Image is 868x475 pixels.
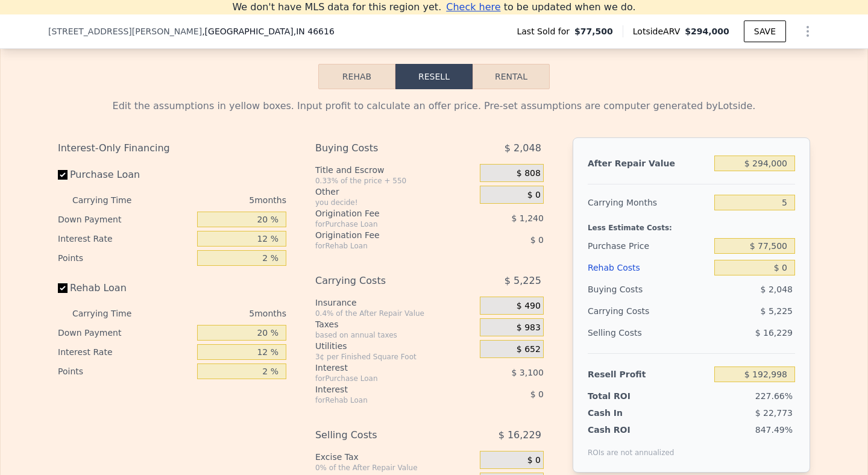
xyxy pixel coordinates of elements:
span: $ 1,240 [511,213,543,223]
button: Rehab [318,64,395,89]
div: Interest Rate [58,342,192,362]
div: 3¢ per Finished Square Foot [315,352,475,362]
div: Total ROI [588,390,663,402]
span: [STREET_ADDRESS][PERSON_NAME] [48,25,202,37]
div: Carrying Costs [315,270,450,292]
div: Carrying Time [72,190,151,210]
div: Origination Fee [315,229,450,241]
input: Rehab Loan [58,283,68,293]
div: for Purchase Loan [315,374,450,383]
div: Title and Escrow [315,164,475,176]
span: $ 0 [530,389,544,399]
span: $ 2,048 [505,137,541,159]
div: Interest Rate [58,229,192,248]
div: Other [315,186,475,198]
div: After Repair Value [588,153,709,174]
label: Purchase Loan [58,164,192,186]
span: , IN 46616 [294,27,335,36]
span: $ 16,229 [755,328,793,338]
div: Selling Costs [588,322,709,344]
span: $294,000 [685,27,729,36]
button: Show Options [796,19,820,43]
div: Carrying Months [588,192,709,213]
div: Edit the assumptions in yellow boxes. Input profit to calculate an offer price. Pre-set assumptio... [58,99,810,113]
div: Resell Profit [588,363,709,385]
label: Rehab Loan [58,277,192,299]
div: Carrying Costs [588,300,663,322]
div: for Purchase Loan [315,219,450,229]
span: $ 983 [517,322,541,333]
span: $ 16,229 [498,424,541,446]
span: $ 0 [527,455,541,466]
span: $ 2,048 [761,285,793,294]
span: Last Sold for [517,25,574,37]
div: Points [58,248,192,268]
span: , [GEOGRAPHIC_DATA] [202,25,335,37]
span: $ 5,225 [505,270,541,292]
span: Lotside ARV [633,25,685,37]
span: $ 0 [530,235,544,245]
div: Cash In [588,407,663,419]
div: based on annual taxes [315,330,475,340]
div: Selling Costs [315,424,450,446]
span: $ 3,100 [511,368,543,377]
span: $ 5,225 [761,306,793,316]
div: ROIs are not annualized [588,436,675,458]
div: you decide! [315,198,475,207]
div: Interest [315,383,450,395]
span: 847.49% [755,425,793,435]
div: Down Payment [58,210,192,229]
button: SAVE [744,20,786,42]
span: $ 652 [517,344,541,355]
div: Down Payment [58,323,192,342]
button: Rental [473,64,550,89]
span: $ 808 [517,168,541,179]
span: $ 22,773 [755,408,793,418]
span: 227.66% [755,391,793,401]
span: $ 0 [527,190,541,201]
div: Purchase Price [588,235,709,257]
div: Interest-Only Financing [58,137,286,159]
span: $77,500 [574,25,613,37]
div: Insurance [315,297,475,309]
div: 0% of the After Repair Value [315,463,475,473]
div: Cash ROI [588,424,675,436]
div: Points [58,362,192,381]
div: Carrying Time [72,304,151,323]
div: 5 months [156,304,286,323]
div: 0.4% of the After Repair Value [315,309,475,318]
span: $ 490 [517,301,541,312]
div: 0.33% of the price + 550 [315,176,475,186]
div: Origination Fee [315,207,450,219]
button: Resell [395,64,473,89]
div: Excise Tax [315,451,475,463]
div: for Rehab Loan [315,241,450,251]
div: Rehab Costs [588,257,709,278]
div: Taxes [315,318,475,330]
div: Buying Costs [315,137,450,159]
div: Interest [315,362,450,374]
div: Utilities [315,340,475,352]
div: 5 months [156,190,286,210]
div: for Rehab Loan [315,395,450,405]
span: Check here [446,1,500,13]
div: Less Estimate Costs: [588,213,795,235]
div: Buying Costs [588,278,709,300]
input: Purchase Loan [58,170,68,180]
